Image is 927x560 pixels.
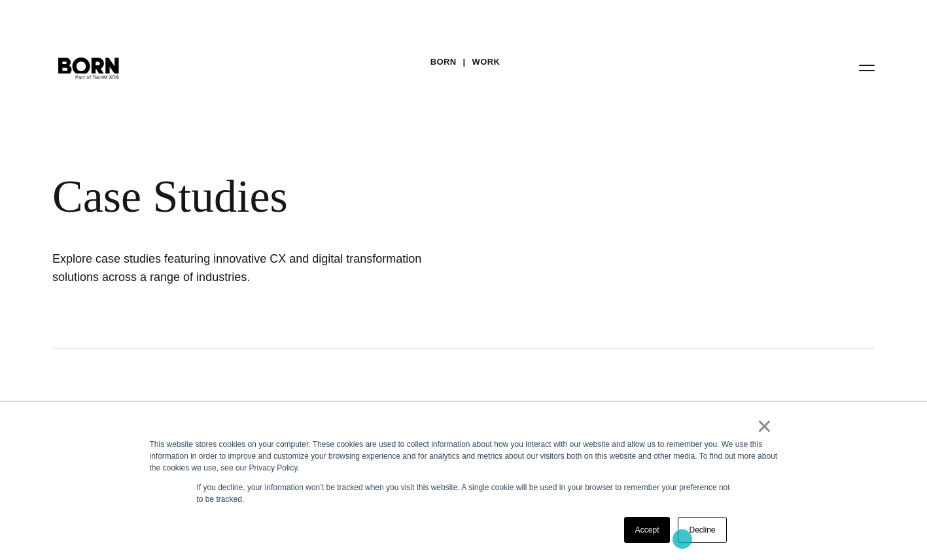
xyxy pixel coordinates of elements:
a: Decline [678,517,726,543]
a: Accept [624,517,671,543]
a: BORN [430,52,457,72]
button: Open [851,54,883,81]
a: Work [472,52,500,72]
p: If you decline, your information won’t be tracked when you visit this website. A single cookie wi... [197,482,731,505]
div: This website stores cookies on your computer. These cookies are used to collect information about... [150,438,778,474]
a: × [757,420,773,432]
h1: Explore case studies featuring innovative CX and digital transformation solutions across a range ... [52,250,445,286]
div: Case Studies [52,170,798,223]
